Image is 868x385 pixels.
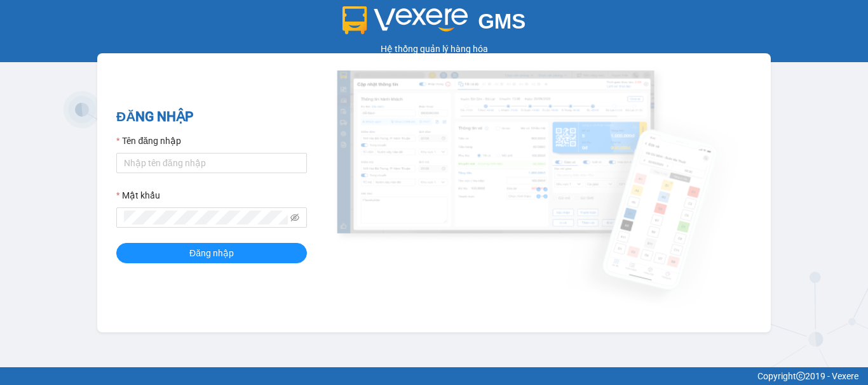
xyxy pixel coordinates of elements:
[116,243,307,263] button: Đăng nhập
[116,107,307,127] h2: ĐĂNG NHẬP
[3,42,865,56] div: Hệ thống quản lý hàng hóa
[478,10,526,33] span: GMS
[189,246,234,260] span: Đăng nhập
[116,188,160,202] label: Mật khẩu
[116,134,181,148] label: Tên đăng nhập
[10,369,858,383] div: Copyright 2019 - Vexere
[796,372,805,381] span: copyright
[124,211,288,225] input: Mật khẩu
[342,6,468,34] img: logo 2
[116,153,307,173] input: Tên đăng nhập
[290,213,299,222] span: eye-invisible
[342,19,526,29] a: GMS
